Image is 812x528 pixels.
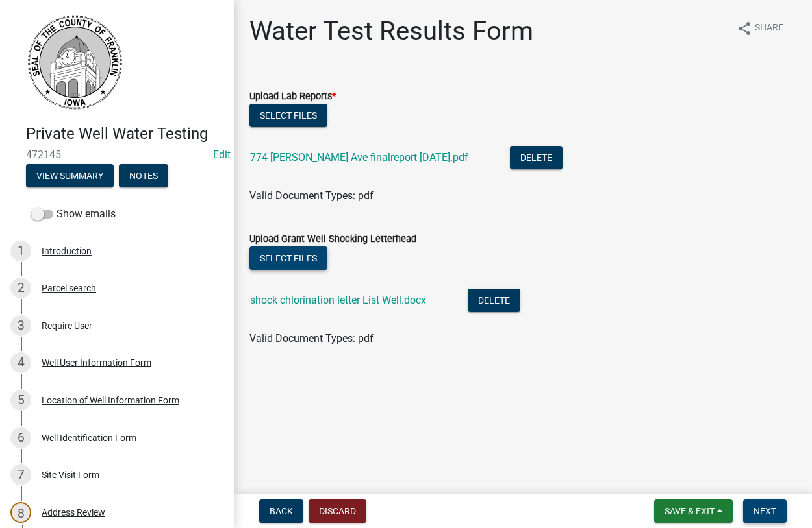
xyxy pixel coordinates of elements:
span: Back [270,506,293,516]
div: 1 [10,241,31,261]
div: 4 [10,352,31,373]
div: 6 [10,427,31,448]
button: Select files [249,104,327,127]
span: Valid Document Types: pdf [249,189,374,202]
div: 3 [10,315,31,336]
label: Upload Lab Reports [249,92,336,101]
button: Save & Exit [654,499,733,523]
button: Select files [249,246,327,270]
button: Delete [468,289,520,312]
wm-modal-confirm: Notes [119,171,168,182]
div: 7 [10,464,31,485]
span: Next [754,506,776,516]
div: Address Review [42,508,105,517]
i: share [737,21,752,36]
span: Share [755,21,783,36]
span: Save & Exit [665,506,715,516]
div: Introduction [42,246,92,256]
img: Franklin County, Iowa [26,14,123,111]
h4: Private Well Water Testing [26,125,223,143]
h1: Water Test Results Form [249,16,533,47]
button: shareShare [726,16,794,41]
button: Back [259,499,303,523]
wm-modal-confirm: Edit Application Number [213,149,231,161]
a: Edit [213,149,231,161]
button: Discard [309,499,366,523]
div: Site Visit Form [42,470,99,479]
span: Valid Document Types: pdf [249,332,374,344]
button: Notes [119,164,168,187]
button: Delete [510,146,563,169]
div: Location of Well Information Form [42,396,179,405]
wm-modal-confirm: Delete Document [468,295,520,307]
wm-modal-confirm: Delete Document [510,152,563,165]
div: 5 [10,390,31,411]
a: 774 [PERSON_NAME] Ave finalreport [DATE].pdf [250,151,468,163]
a: shock chlorination letter List Well.docx [250,294,426,306]
label: Upload Grant Well Shocking Letterhead [249,235,416,244]
div: Well Identification Form [42,433,136,442]
button: View Summary [26,164,114,187]
div: Well User Information Form [42,358,151,367]
span: 472145 [26,149,208,161]
div: Parcel search [42,283,96,293]
div: 8 [10,502,31,523]
wm-modal-confirm: Summary [26,171,114,182]
div: Require User [42,321,92,330]
button: Next [743,499,787,523]
div: 2 [10,278,31,298]
label: Show emails [31,206,116,222]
